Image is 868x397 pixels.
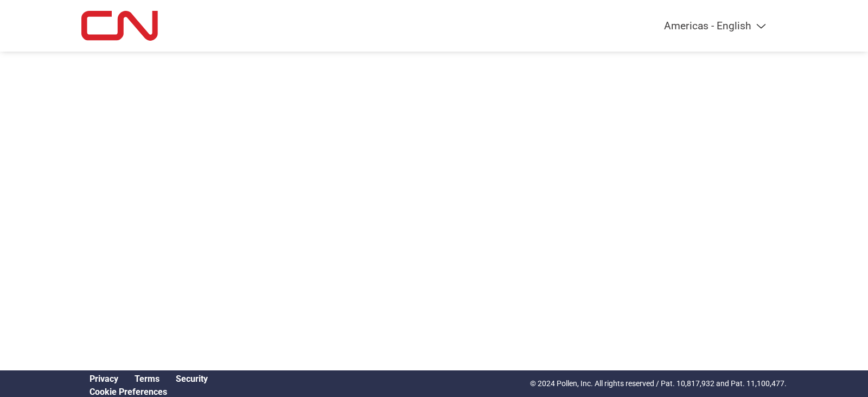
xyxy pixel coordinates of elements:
a: Terms [135,374,159,384]
a: Security [176,374,208,384]
div: Open Cookie Preferences Modal [81,387,216,397]
p: © 2024 Pollen, Inc. All rights reserved / Pat. 10,817,932 and Pat. 11,100,477. [530,378,787,389]
img: CN [81,11,158,41]
a: Cookie Preferences, opens a dedicated popup modal window [90,387,167,397]
a: Privacy [90,374,118,384]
